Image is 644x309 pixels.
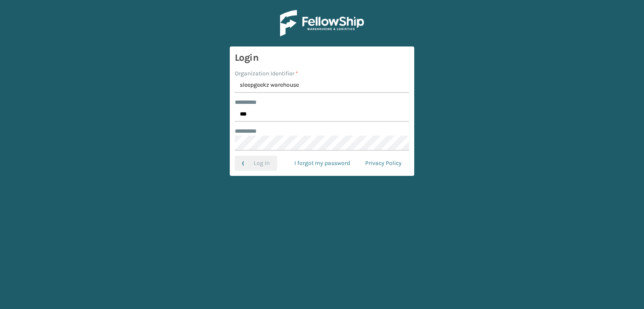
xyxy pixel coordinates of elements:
img: Logo [280,10,364,36]
label: Organization Identifier [235,69,298,78]
a: I forgot my password [287,156,358,171]
button: Log In [235,156,277,171]
a: Privacy Policy [358,156,409,171]
h3: Login [235,51,409,64]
